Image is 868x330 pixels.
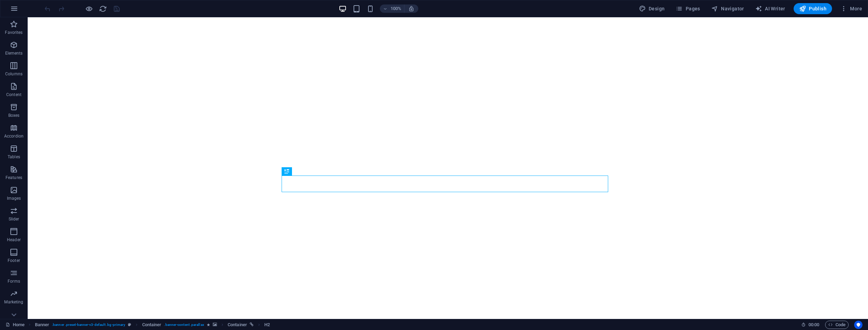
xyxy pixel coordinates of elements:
[250,323,254,327] i: This element is linked
[813,322,814,327] span: :
[164,321,204,329] span: . banner-content .parallax
[636,3,668,14] button: Design
[828,321,846,329] span: Code
[4,133,24,139] p: Accordion
[8,258,20,263] p: Footer
[4,299,23,305] p: Marketing
[85,4,93,13] button: Click here to leave preview mode and continue editing
[676,5,700,12] span: Pages
[7,196,21,201] p: Images
[854,321,862,329] button: Usercentrics
[799,5,826,12] span: Publish
[390,4,401,13] h6: 100%
[99,4,107,13] button: reload
[673,3,703,14] button: Pages
[35,321,49,329] span: Click to select. Double-click to edit
[838,3,865,14] button: More
[264,321,270,329] span: Click to select. Double-click to edit
[5,50,23,56] p: Elements
[636,3,668,14] div: Design (Ctrl+Alt+Y)
[8,279,20,284] p: Forms
[207,323,210,327] i: Element contains an animation
[801,321,820,329] h6: Session time
[228,321,247,329] span: Click to select. Double-click to edit
[213,323,217,327] i: This element contains a background
[142,321,162,329] span: Click to select. Double-click to edit
[709,3,747,14] button: Navigator
[794,3,832,14] button: Publish
[8,154,20,160] p: Tables
[128,323,131,327] i: This element is a customizable preset
[6,321,25,329] a: Click to cancel selection. Double-click to open Pages
[408,6,414,12] i: On resize automatically adjust zoom level to fit chosen device.
[808,321,819,329] span: 00 00
[639,5,665,12] span: Design
[8,113,20,118] p: Boxes
[35,321,270,329] nav: breadcrumb
[5,30,22,35] p: Favorites
[6,175,22,180] p: Features
[840,5,862,12] span: More
[99,5,107,13] i: Reload page
[755,5,785,12] span: AI Writer
[7,237,21,243] p: Header
[380,4,404,13] button: 100%
[6,92,21,97] p: Content
[711,5,744,12] span: Navigator
[9,216,19,222] p: Slider
[52,321,125,329] span: . banner .preset-banner-v3-default .bg-primary
[752,3,788,14] button: AI Writer
[825,321,849,329] button: Code
[5,71,22,77] p: Columns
